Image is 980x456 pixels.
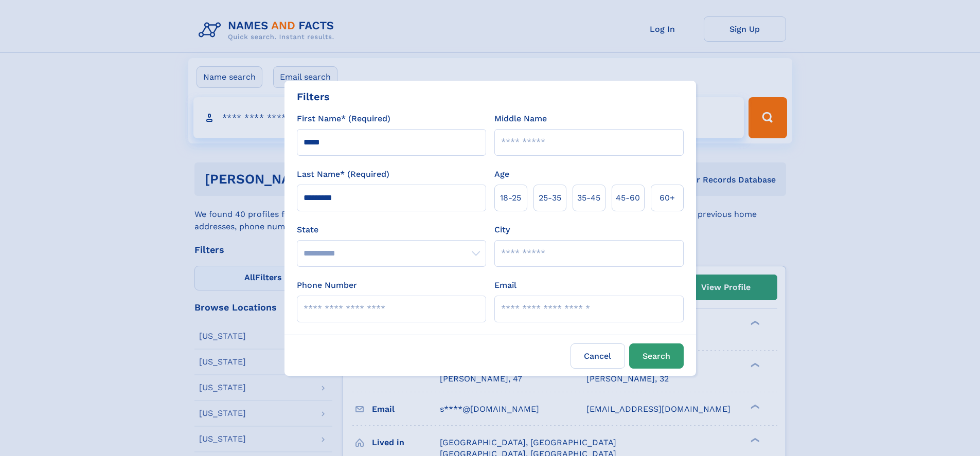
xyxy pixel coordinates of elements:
span: 18‑25 [500,192,521,204]
button: Search [629,343,684,369]
span: 60+ [660,192,675,204]
label: City [494,224,510,236]
span: 25‑35 [539,192,561,204]
label: State [297,224,486,236]
label: First Name* (Required) [297,113,390,125]
label: Phone Number [297,279,357,291]
span: 35‑45 [577,192,600,204]
label: Last Name* (Required) [297,168,389,180]
div: Filters [297,89,330,104]
label: Middle Name [494,113,547,125]
label: Age [494,168,509,180]
label: Cancel [571,343,625,369]
label: Email [494,279,516,291]
span: 45‑60 [616,192,640,204]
